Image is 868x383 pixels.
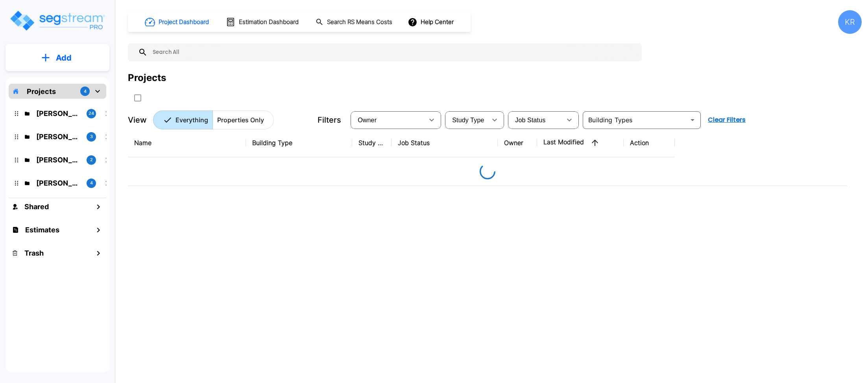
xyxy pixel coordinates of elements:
[318,114,341,126] p: Filters
[24,201,49,212] h1: Shared
[452,117,484,123] span: Study Type
[128,129,246,157] th: Name
[142,13,213,31] button: Project Dashboard
[447,109,487,131] div: Select
[36,108,80,119] p: Kristina's Folder (Finalized Reports)
[687,114,698,125] button: Open
[90,133,93,140] p: 3
[838,10,862,34] div: KR
[510,109,561,131] div: Select
[130,90,146,106] button: SelectAll
[36,131,80,142] p: Karina's Folder
[25,225,59,235] h1: Estimates
[36,178,80,188] p: Jon's Folder
[90,157,93,163] p: 2
[327,18,392,27] h1: Search RS Means Costs
[27,86,56,97] p: Projects
[90,180,93,186] p: 4
[159,18,209,27] h1: Project Dashboard
[175,115,208,125] p: Everything
[24,248,44,258] h1: Trash
[239,18,299,27] h1: Estimation Dashboard
[148,43,638,61] input: Search All
[128,114,147,126] p: View
[537,129,624,157] th: Last Modified
[246,129,352,157] th: Building Type
[153,110,213,129] button: Everything
[498,129,537,157] th: Owner
[515,117,545,123] span: Job Status
[705,112,749,128] button: Clear Filters
[352,109,424,131] div: Select
[217,115,264,125] p: Properties Only
[153,110,274,129] div: Platform
[89,110,94,117] p: 24
[223,14,303,30] button: Estimation Dashboard
[585,114,685,125] input: Building Types
[406,15,457,29] button: Help Center
[358,117,377,123] span: Owner
[128,71,166,85] div: Projects
[624,129,675,157] th: Action
[84,88,87,95] p: 4
[9,9,105,32] img: Logo
[312,15,397,30] button: Search RS Means Costs
[56,52,72,64] p: Add
[392,129,498,157] th: Job Status
[352,129,392,157] th: Study Type
[6,46,109,69] button: Add
[212,110,274,129] button: Properties Only
[36,155,80,165] p: M.E. Folder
